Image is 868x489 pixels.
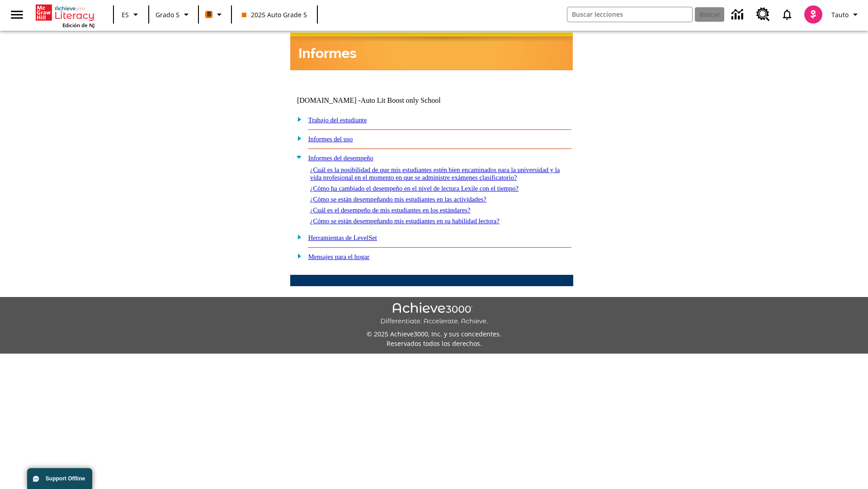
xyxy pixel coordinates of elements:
button: Lenguaje: ES, Selecciona un idioma [117,6,146,23]
a: Informes del uso [308,135,353,143]
a: Centro de recursos, Se abrirá en una pestaña nueva. [751,2,775,27]
img: Achieve3000 Differentiate Accelerate Achieve [380,302,488,326]
img: plus.gif [292,115,302,123]
img: avatar image [804,5,822,24]
nobr: Auto Lit Boost only School [361,96,441,104]
button: Support Offline [27,468,92,489]
a: Herramientas de LevelSet [308,234,377,241]
span: ES [122,10,129,19]
button: Perfil/Configuración [828,6,864,23]
a: Mensajes para el hogar [308,253,370,260]
input: Buscar campo [567,7,692,22]
div: Portada [36,3,94,29]
span: Grado 5 [156,10,179,19]
a: ¿Cómo ha cambiado el desempeño en el nivel de lectura Lexile con el tiempo? [310,185,519,192]
img: minus.gif [292,153,302,161]
span: B [207,9,211,20]
button: Abrir el menú lateral [4,1,30,28]
button: Escoja un nuevo avatar [799,3,828,26]
button: Boost El color de la clase es anaranjado. Cambiar el color de la clase. [202,6,228,23]
a: Centro de información [726,2,751,27]
img: plus.gif [292,233,302,241]
img: plus.gif [292,252,302,260]
a: ¿Cómo se están desempeñando mis estudiantes en las actividades? [310,196,486,203]
span: Tauto [831,10,849,19]
td: [DOMAIN_NAME] - [297,96,463,105]
button: Grado: Grado 5, Elige un grado [152,6,195,23]
img: header [290,33,573,70]
a: ¿Cuál es el desempeño de mis estudiantes en los estándares? [310,206,471,214]
span: Support Offline [46,475,85,482]
a: Notificaciones [775,3,799,26]
a: Informes del desempeño [308,154,373,162]
span: 2025 Auto Grade 5 [242,10,307,19]
img: plus.gif [292,134,302,142]
a: Trabajo del estudiante [308,116,367,124]
span: Edición de NJ [62,22,94,29]
a: ¿Cómo se están desempeñando mis estudiantes en su habilidad lectora? [310,217,500,225]
a: ¿Cuál es la posibilidad de que mis estudiantes estén bien encaminados para la universidad y la vi... [310,166,560,181]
